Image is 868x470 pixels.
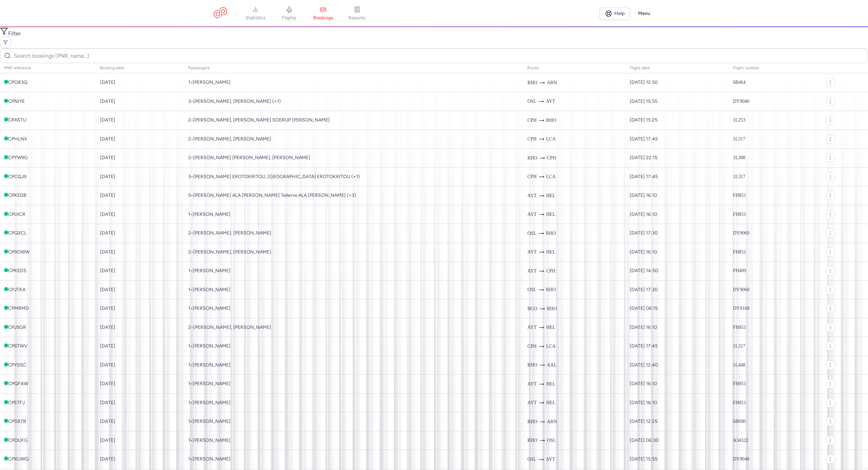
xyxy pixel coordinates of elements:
[546,286,556,294] span: RHO
[630,362,658,368] span: [DATE] 12:40
[188,343,190,349] span: 1
[100,79,115,85] span: [DATE]
[733,456,749,463] span: DY9040
[8,381,28,387] span: CPQF4W
[188,249,271,255] span: •
[527,192,537,200] span: AYT
[340,6,374,21] a: reports
[527,286,536,294] span: OSL
[8,155,28,161] button: CPYW9G
[8,418,26,424] span: CPS87B
[100,230,115,236] span: [DATE]
[188,230,271,236] span: •
[546,380,555,388] span: HEL
[188,192,356,198] span: •
[100,192,115,198] span: [DATE]
[527,380,537,388] span: AYT
[630,305,658,311] span: [DATE] 06:15
[100,456,115,462] span: [DATE]
[546,324,555,331] span: HEL
[8,136,27,142] button: CPHLNX
[188,381,231,387] span: •
[8,305,29,311] span: CPMRMD
[8,230,26,236] button: CPQ2CL
[630,192,657,198] span: [DATE] 16:10
[733,79,746,86] span: 6B464
[193,343,231,349] span: Jarrod LEE
[8,343,27,349] button: CP6TWV
[527,135,536,143] span: CPH
[733,399,746,406] span: FH851
[8,287,25,293] span: CPJTKA
[547,79,557,87] span: ARN
[8,268,26,274] button: CPKEDS
[188,79,190,85] span: 1
[100,98,115,104] span: [DATE]
[8,381,28,387] button: CPQF4W
[193,136,271,142] span: Viacheslav VOLKOTRUB, Iryna VOLKOTRUB
[100,418,115,424] span: [DATE]
[306,6,340,21] a: bookings
[8,456,29,462] button: CPXUWG
[188,98,281,104] span: •
[8,174,26,180] button: CPCQJ9
[733,230,749,237] span: DY9060
[188,418,190,424] span: 1
[8,117,26,123] button: CPASTU
[188,400,190,406] span: 1
[8,249,29,255] button: CP9OWW
[188,136,191,142] span: 2
[188,362,231,368] span: •
[100,362,115,368] span: [DATE]
[100,136,115,142] span: [DATE]
[733,343,746,350] span: 1L317
[100,324,115,330] span: [DATE]
[193,79,231,85] span: Vivian NABLSSI
[547,305,557,313] span: RHO
[733,324,746,331] span: FH851
[630,437,659,443] span: [DATE] 06:30
[546,343,556,350] span: LCA
[630,211,657,217] span: [DATE] 16:10
[188,117,191,123] span: 2
[193,400,231,406] span: Meri Tuulia TANNER
[630,381,657,387] span: [DATE] 16:10
[193,230,271,236] span: Tony ERIKSEN, Linn HANSEN
[188,268,231,274] span: •
[729,63,822,73] th: Flight number
[527,267,537,275] span: AYT
[188,211,231,217] span: •
[630,324,657,330] span: [DATE] 16:10
[630,268,658,274] span: [DATE] 14:50
[282,15,296,21] span: flights
[188,456,190,462] span: 1
[188,418,231,424] span: •
[630,155,657,161] span: [DATE] 22:15
[634,7,654,20] button: Menu
[245,15,265,21] span: statistics
[193,362,231,368] span: Magnus MIKKELSEN
[193,287,231,293] span: Hassan NATSAURI
[547,361,557,369] span: AAL
[546,456,555,463] span: AYT
[96,63,184,73] th: Booking date
[193,456,231,462] span: Yury PRONIN
[546,248,555,256] span: HEL
[527,230,536,237] span: OSL
[8,249,29,255] span: CP9OWW
[188,211,190,217] span: 1
[527,248,537,256] span: AYT
[8,400,25,406] span: CPE7FJ
[188,456,231,462] span: •
[193,117,330,123] span: John Buhl SOERUP, Helle Buhl SOERUP ANDERSEN
[100,268,115,274] span: [DATE]
[8,456,29,462] span: CPXUWG
[100,211,115,217] span: [DATE]
[8,99,25,104] button: CPNIYE
[188,305,231,311] span: •
[8,287,25,293] button: CPJTKA
[100,343,115,349] span: [DATE]
[188,268,190,274] span: 1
